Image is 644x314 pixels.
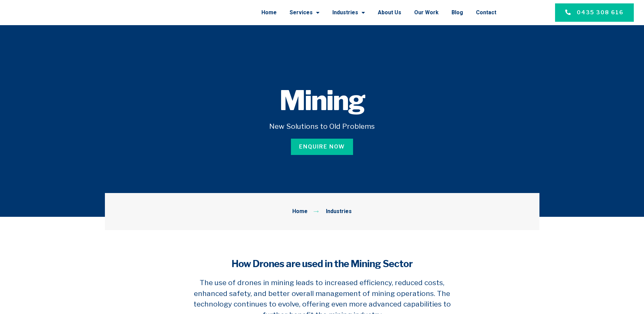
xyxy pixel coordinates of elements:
a: Home [292,207,308,216]
a: Services [290,4,319,21]
a: Enquire Now [291,139,353,155]
h4: How Drones are used in the Mining Sector [183,257,461,271]
span: 0435 308 616 [577,8,624,17]
img: Final-Logo copy [20,5,91,20]
h1: Mining [119,87,525,114]
a: Home [261,4,277,21]
h5: New Solutions to Old Problems [119,121,525,132]
span: Enquire Now [299,143,345,151]
nav: Menu [110,4,496,21]
a: Contact [476,4,496,21]
a: About Us [378,4,401,21]
a: Industries [313,207,352,216]
a: 0435 308 616 [555,3,634,22]
a: Blog [452,4,463,21]
a: Our Work [414,4,439,21]
a: Industries [332,4,365,21]
span: Industries [324,207,352,216]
